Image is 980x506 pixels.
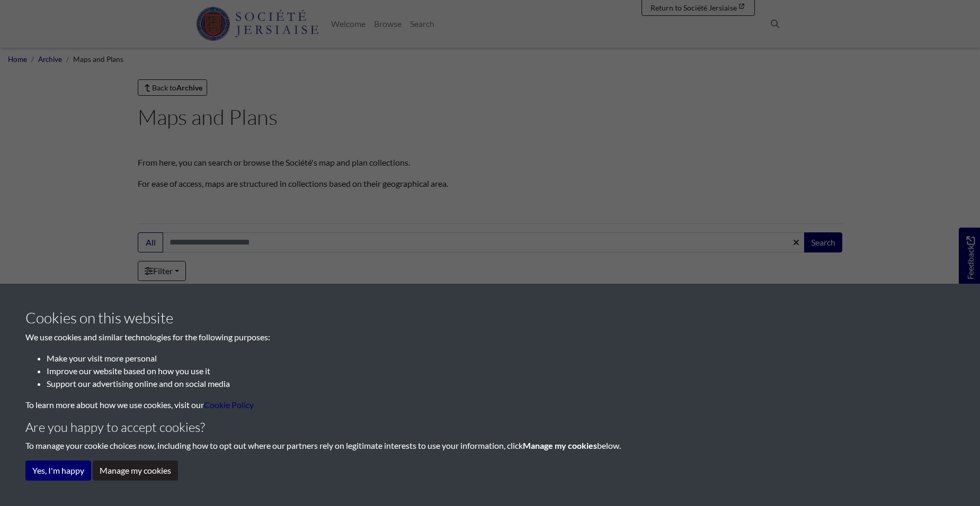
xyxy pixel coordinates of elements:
p: We use cookies and similar technologies for the following purposes: [25,331,955,344]
p: To manage your cookie choices now, including how to opt out where our partners rely on legitimate... [25,439,955,452]
button: Yes, I'm happy [25,460,91,481]
strong: Manage my cookies [523,440,597,450]
li: Improve our website based on how you use it [47,365,955,377]
li: Make your visit more personal [47,352,955,365]
li: Support our advertising online and on social media [47,377,955,390]
h4: Are you happy to accept cookies? [25,420,955,435]
h3: Cookies on this website [25,309,955,327]
button: Manage my cookies [93,460,178,481]
a: learn more about cookies [204,400,254,410]
p: To learn more about how we use cookies, visit our [25,399,955,411]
